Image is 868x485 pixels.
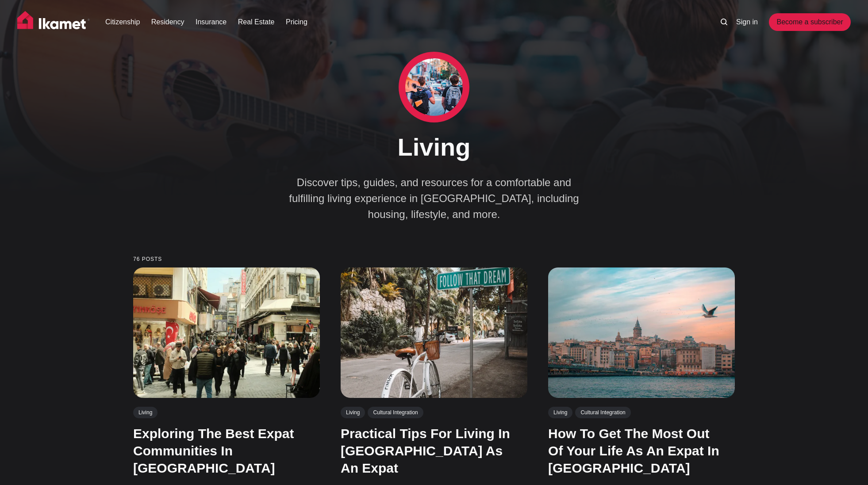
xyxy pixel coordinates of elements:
a: Real Estate [238,17,275,27]
a: Cultural Integration [575,407,630,418]
img: How To Get The Most Out Of Your Life As An Expat In Istanbul [548,267,735,398]
small: 76 posts [133,256,735,262]
a: How To Get The Most Out Of Your Life As An Expat In [GEOGRAPHIC_DATA] [548,426,719,475]
a: Cultural Integration [368,407,423,418]
a: Sign in [736,17,758,27]
img: Living [405,58,463,116]
a: Become a subscriber [769,13,850,31]
a: Citizenship [105,17,140,27]
img: Exploring The Best Expat Communities In Turkey [133,267,320,398]
p: Discover tips, guides, and resources for a comfortable and fulfilling living experience in [GEOGR... [279,175,589,222]
a: Insurance [196,17,227,27]
a: Pricing [286,17,307,27]
a: Living [548,407,572,418]
a: Practical Tips For Living In [GEOGRAPHIC_DATA] As An Expat [341,426,510,475]
img: Ikamet home [17,11,90,33]
h1: Living [270,132,598,162]
a: Exploring The Best Expat Communities In [GEOGRAPHIC_DATA] [133,426,294,475]
a: Residency [151,17,184,27]
a: Living [133,407,157,418]
img: Practical Tips For Living In Turkey As An Expat [341,267,527,398]
a: Living [341,407,365,418]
